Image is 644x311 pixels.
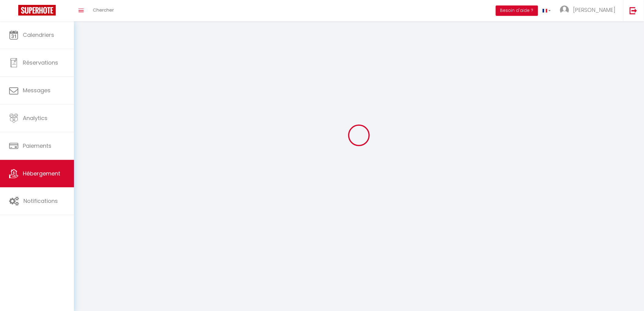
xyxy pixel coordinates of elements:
[23,142,51,150] span: Paiements
[18,5,56,16] img: Super Booking
[630,7,637,14] img: logout
[573,6,616,14] span: [PERSON_NAME]
[23,31,54,39] span: Calendriers
[23,170,60,177] span: Hébergement
[23,59,58,66] span: Réservations
[23,197,58,205] span: Notifications
[23,87,51,94] span: Messages
[93,7,114,13] span: Chercher
[5,2,23,21] button: Ouvrir le widget de chat LiveChat
[23,114,47,122] span: Analytics
[496,5,538,16] button: Besoin d'aide ?
[560,5,569,15] img: ...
